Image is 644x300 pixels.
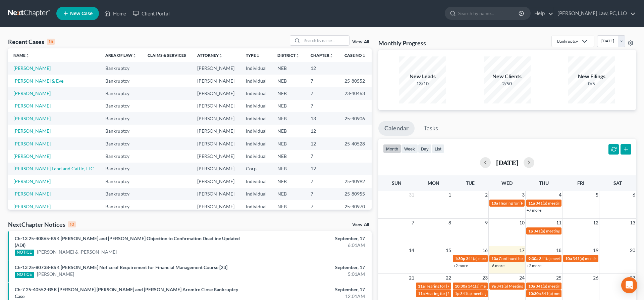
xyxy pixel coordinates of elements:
i: unfold_more [132,54,137,58]
span: 341(a) meeting for [PERSON_NAME] & [PERSON_NAME] [541,291,642,296]
div: 12:01AM [253,293,365,300]
td: Bankruptcy [100,87,142,99]
span: 4 [558,191,562,199]
span: 16 [482,246,488,254]
div: September, 17 [253,286,365,293]
td: 25-40970 [339,200,372,213]
span: 10:30a [455,284,467,289]
td: [PERSON_NAME] [192,163,240,175]
a: Calendar [378,121,415,136]
a: [PERSON_NAME] [13,90,51,96]
button: list [432,144,444,153]
div: 10 [68,221,76,227]
td: 12 [305,125,339,137]
td: NEB [272,163,305,175]
h2: [DATE] [496,159,518,166]
span: 9 [484,219,488,227]
td: 12 [305,137,339,150]
span: 11a [418,284,425,289]
a: Case Nounfold_more [344,53,366,58]
a: Districtunfold_more [277,53,300,58]
i: unfold_more [25,54,30,58]
a: [PERSON_NAME] [13,65,51,71]
td: Bankruptcy [100,75,142,87]
span: 11a [418,291,425,296]
div: 15 [47,39,55,45]
td: NEB [272,150,305,162]
span: Mon [428,180,439,186]
td: 7 [305,188,339,200]
td: [PERSON_NAME] [192,112,240,125]
td: [PERSON_NAME] [192,175,240,187]
span: 10a [565,256,572,261]
span: 9:30a [528,256,538,261]
span: 10a [528,284,535,289]
span: 18 [555,246,562,254]
div: New Filings [568,73,615,80]
i: unfold_more [256,54,260,58]
td: Bankruptcy [100,62,142,74]
td: Individual [240,112,272,125]
div: September, 17 [253,264,365,271]
div: 6:01AM [253,242,365,249]
span: 22 [445,274,452,282]
span: 8 [448,219,452,227]
span: Sun [392,180,401,186]
span: Hearing for [PERSON_NAME] [425,284,478,289]
span: 341(a) meeting for [PERSON_NAME] & [PERSON_NAME] [539,256,639,261]
a: [PERSON_NAME] [13,116,51,121]
span: Hearing for [PERSON_NAME] [499,201,551,206]
a: [PERSON_NAME] [37,271,74,277]
i: unfold_more [329,54,333,58]
a: +6 more [490,263,504,268]
div: Bankruptcy [557,38,578,44]
h3: Monthly Progress [378,39,426,47]
i: unfold_more [362,54,366,58]
span: 341(a) meeting for [PERSON_NAME] [466,256,531,261]
td: 23-40463 [339,87,372,99]
a: View All [352,222,369,227]
span: 341(a) meeting for [PERSON_NAME] [536,284,600,289]
span: 2 [484,191,488,199]
input: Search by name... [458,7,520,19]
span: 341(a) meeting for [PERSON_NAME] [534,228,598,233]
td: Individual [240,137,272,150]
a: Typeunfold_more [246,53,260,58]
td: 7 [305,150,339,162]
span: 23 [482,274,488,282]
span: 341(a) meeting for [PERSON_NAME] [468,284,533,289]
td: Bankruptcy [100,125,142,137]
span: 1p [455,291,460,296]
span: Fri [577,180,584,186]
i: unfold_more [219,54,223,58]
td: 7 [305,175,339,187]
td: Bankruptcy [100,175,142,187]
td: Individual [240,200,272,213]
span: 21 [408,274,415,282]
td: NEB [272,137,305,150]
td: NEB [272,112,305,125]
a: Help [531,7,553,19]
td: Individual [240,87,272,99]
span: 12 [592,219,599,227]
div: NOTICE [15,250,34,256]
span: 20 [629,246,636,254]
span: 31 [408,191,415,199]
td: [PERSON_NAME] [192,200,240,213]
div: Recent Cases [8,38,55,46]
div: New Clients [484,73,531,80]
td: Bankruptcy [100,150,142,162]
a: [PERSON_NAME] & Eve [13,78,63,84]
button: week [401,144,418,153]
span: 10a [491,256,498,261]
a: [PERSON_NAME] Land and Cattle, LLC [13,166,94,171]
td: Bankruptcy [100,188,142,200]
td: Individual [240,150,272,162]
td: NEB [272,200,305,213]
a: View All [352,40,369,44]
span: 10:30a [528,291,541,296]
div: 5:01AM [253,271,365,277]
td: 25-80955 [339,188,372,200]
button: month [383,144,401,153]
div: 0/5 [568,80,615,87]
